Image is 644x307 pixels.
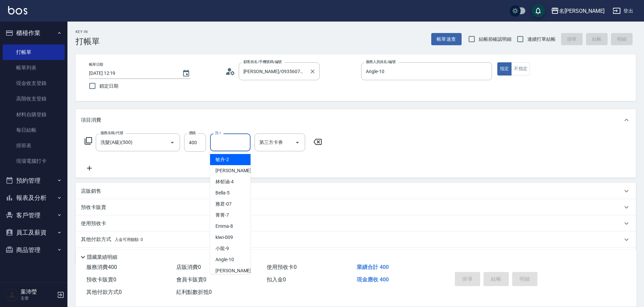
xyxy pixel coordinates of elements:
span: 鎖定日期 [99,83,118,90]
button: 帳單速查 [431,33,462,45]
span: 敏卉 -2 [215,156,229,163]
a: 現場電腦打卡 [3,153,65,169]
button: Clear [308,67,317,76]
span: kiwi -009 [215,234,233,241]
span: 其他付款方式 0 [86,289,122,295]
button: save [531,4,545,18]
span: 紅利點數折抵 0 [176,289,212,295]
p: 其他付款方式 [81,236,143,243]
a: 每日結帳 [3,122,65,138]
img: Person [5,288,19,302]
p: 預收卡販賣 [81,204,106,211]
span: 雅君 -07 [215,201,232,208]
button: 預約管理 [3,172,65,189]
button: Open [167,137,178,148]
span: 菁菁 -7 [215,212,229,219]
button: Choose date, selected date is 2025-09-09 [178,65,194,82]
a: 材料自購登錄 [3,107,65,122]
span: 結帳前確認明細 [479,36,512,43]
p: 店販銷售 [81,188,101,195]
a: 帳單列表 [3,60,65,75]
input: YYYY/MM/DD hh:mm [89,68,175,79]
label: 價格 [189,130,196,135]
h2: Key In [76,30,100,34]
button: 客戶管理 [3,207,65,224]
span: 現金應收 400 [357,276,389,283]
button: Open [292,137,303,148]
div: 其他付款方式入金可用餘額: 0 [76,232,636,248]
span: 預收卡販賣 0 [86,276,116,283]
span: 入金可用餘額: 0 [115,237,143,242]
p: 項目消費 [81,117,101,124]
img: Logo [8,6,27,14]
a: 現金收支登錄 [3,75,65,91]
span: 服務消費 400 [86,264,117,270]
span: 連續打單結帳 [527,36,556,43]
span: 業績合計 400 [357,264,389,270]
div: 名[PERSON_NAME] [559,7,605,15]
span: [PERSON_NAME] -12 [215,267,258,274]
span: Emma -8 [215,223,233,230]
span: 小龍 -9 [215,245,229,252]
a: 高階收支登錄 [3,91,65,106]
label: 帳單日期 [89,62,103,67]
button: 員工及薪資 [3,224,65,241]
p: 隱藏業績明細 [87,254,117,261]
div: 使用預收卡 [76,215,636,232]
button: 不指定 [511,62,530,75]
h5: 葉沛瑩 [21,288,55,295]
label: 顧客姓名/手機號碼/編號 [243,59,282,64]
div: 項目消費 [76,109,636,131]
span: 林郁涵 -4 [215,178,234,185]
span: 會員卡販賣 0 [176,276,206,283]
div: 預收卡販賣 [76,199,636,215]
h3: 打帳單 [76,37,100,46]
label: 服務人員姓名/編號 [366,59,396,64]
label: 洗-1 [215,130,221,135]
button: 商品管理 [3,241,65,259]
button: 登出 [610,5,636,17]
button: 櫃檯作業 [3,24,65,42]
a: 打帳單 [3,44,65,60]
span: [PERSON_NAME] -3 [215,167,255,174]
div: 店販銷售 [76,183,636,199]
span: 使用預收卡 0 [267,264,297,270]
span: 店販消費 0 [176,264,201,270]
a: 排班表 [3,138,65,153]
span: 扣入金 0 [267,276,286,283]
button: 名[PERSON_NAME] [548,4,607,18]
span: Angle -10 [215,256,234,263]
p: 主管 [21,295,55,301]
p: 使用預收卡 [81,220,106,227]
label: 服務名稱/代號 [100,130,123,135]
span: Bella -5 [215,189,230,196]
div: 備註及來源 [76,248,636,264]
button: 報表及分析 [3,189,65,207]
button: 指定 [497,62,512,75]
